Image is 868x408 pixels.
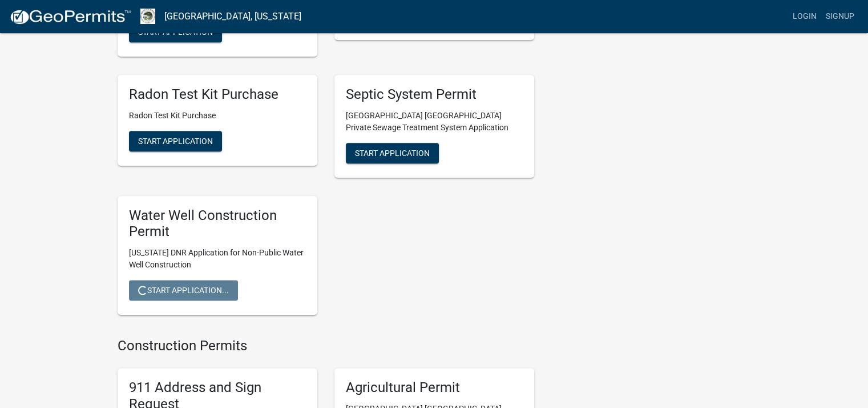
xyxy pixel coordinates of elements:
span: Start Application... [138,286,229,295]
p: Radon Test Kit Purchase [129,110,306,122]
button: Start Application [346,143,439,163]
a: Login [788,6,821,27]
img: Boone County, Iowa [140,9,155,24]
p: [GEOGRAPHIC_DATA] [GEOGRAPHIC_DATA] Private Sewage Treatment System Application [346,110,523,134]
a: [GEOGRAPHIC_DATA], [US_STATE] [164,7,301,26]
h5: Water Well Construction Permit [129,207,306,241]
span: Start Application [355,148,430,157]
a: Signup [821,6,859,27]
h5: Radon Test Kit Purchase [129,86,306,103]
p: [US_STATE] DNR Application for Non-Public Water Well Construction [129,247,306,271]
span: Start Application [138,27,213,36]
h5: Septic System Permit [346,86,523,103]
button: Start Application... [129,280,238,301]
h5: Agricultural Permit [346,379,523,396]
button: Start Application [129,131,222,151]
button: Start Application [129,22,222,42]
h4: Construction Permits [118,338,534,354]
span: Start Application [138,136,213,145]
